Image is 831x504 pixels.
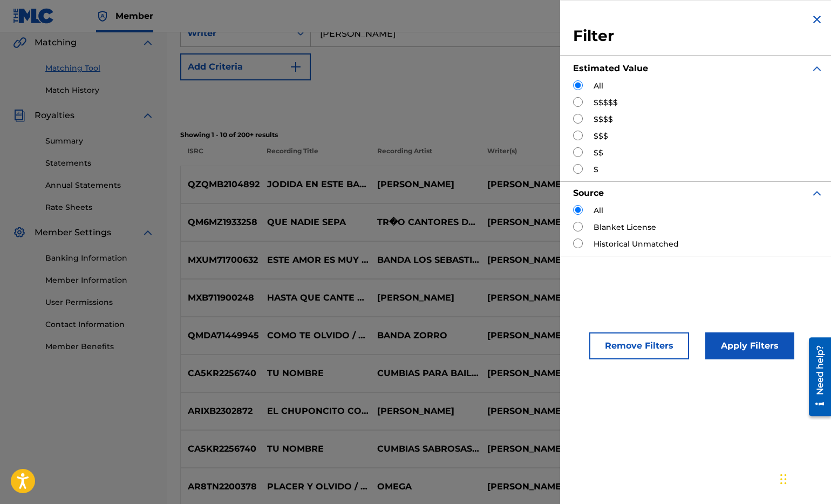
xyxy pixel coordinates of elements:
p: Recording Artist [370,146,480,166]
label: $$$$$ [594,97,618,108]
h3: Filter [573,26,823,46]
p: CA5KR2256740 [181,367,260,380]
p: [PERSON_NAME] [370,178,480,191]
p: Recording Title [260,146,370,166]
p: [PERSON_NAME] [370,405,480,418]
button: Remove Filters [589,332,689,359]
a: Contact Information [45,319,154,330]
iframe: Resource Center [801,333,831,420]
p: [PERSON_NAME] [480,442,590,455]
p: MXB711900248 [181,291,260,304]
p: QM6MZ1933258 [181,216,260,229]
p: OMEGA [370,480,480,493]
p: QUE NADIE SEPA [260,216,370,229]
p: ARIXB2302872 [181,405,260,418]
a: User Permissions [45,297,154,308]
a: Banking Information [45,253,154,264]
p: COMO TE OLVIDO / LA REINA DE TODAS / QUE RICO / ESTOY ENAMORADO / CAMINANDO EN LA PLAYA / [PERSON... [260,329,370,342]
p: AR8TN2200378 [181,480,260,493]
a: Match History [45,85,154,96]
p: Writer(s) [480,146,590,166]
a: Summary [45,135,154,147]
img: expand [141,36,154,49]
a: Annual Statements [45,180,154,191]
p: ISRC [180,146,260,166]
p: JODIDA EN ESTE BAR ( EN VIVO) [260,178,370,191]
p: [PERSON_NAME] [480,254,590,267]
span: Member Settings [35,226,111,239]
a: Matching Tool [45,63,154,74]
img: Top Rightsholder [96,10,109,23]
p: CUMBIAS SABROSAS|CUMBIAS PARA BAILAR [370,442,480,455]
label: $ [594,164,598,175]
label: $$$$ [594,114,613,125]
p: TR�O CANTORES DEL ALBA [370,216,480,229]
img: 9d2ae6d4665cec9f34b9.svg [289,60,302,73]
label: Historical Unmatched [594,239,679,250]
p: [PERSON_NAME] [480,178,590,191]
p: ESTE AMOR ES MUY GRANDE [260,254,370,267]
strong: Estimated Value [573,63,648,73]
p: [PERSON_NAME] [480,291,590,304]
label: All [594,205,603,216]
p: QMDA71449945 [181,329,260,342]
a: Statements [45,158,154,169]
p: EL CHUPONCITO COLOMBIANO ([PERSON_NAME]) (REMIX) [260,405,370,418]
label: $$ [594,147,603,159]
iframe: Chat Widget [777,452,831,504]
a: Rate Sheets [45,202,154,213]
p: CUMBIAS PARA BAILAR [370,367,480,380]
p: [PERSON_NAME] [370,291,480,304]
img: expand [141,226,154,239]
p: TU NOMBRE [260,367,370,380]
p: Showing 1 - 10 of 200+ results [180,130,818,140]
p: QZQMB2104892 [181,178,260,191]
button: Apply Filters [705,332,794,359]
img: Royalties [13,109,26,122]
p: [PERSON_NAME] [480,367,590,380]
img: expand [141,109,154,122]
a: Member Benefits [45,341,154,352]
img: Matching [13,36,26,49]
label: Blanket License [594,222,656,233]
label: All [594,80,603,92]
p: TU NOMBRE [260,442,370,455]
img: MLC Logo [13,8,55,24]
p: MXUM71700632 [181,254,260,267]
img: expand [810,62,823,75]
a: Member Information [45,275,154,286]
div: Writer [187,27,284,40]
p: HASTA QUE CANTE EL [PERSON_NAME] - VERSIÓN NORTEÑO BANDA [260,291,370,304]
p: [PERSON_NAME] [480,329,590,342]
p: PLACER Y OLVIDO / SED DE AMARTE / TE DESEO / ESE SOY YO - EN VIVO [260,480,370,493]
strong: Source [573,188,604,198]
button: Add Criteria [180,53,311,80]
label: $$$ [594,131,608,142]
span: Member [115,10,153,22]
p: [PERSON_NAME] [480,405,590,418]
p: BANDA ZORRO [370,329,480,342]
img: close [810,13,823,26]
p: CA5KR2256740 [181,442,260,455]
span: Royalties [35,109,74,122]
p: BANDA LOS SEBASTIANES DE [PERSON_NAME] [370,254,480,267]
img: expand [810,187,823,200]
div: Drag [780,463,787,495]
p: [PERSON_NAME] [480,480,590,493]
img: Member Settings [13,226,26,239]
p: [PERSON_NAME] [480,216,590,229]
span: Matching [35,36,77,49]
